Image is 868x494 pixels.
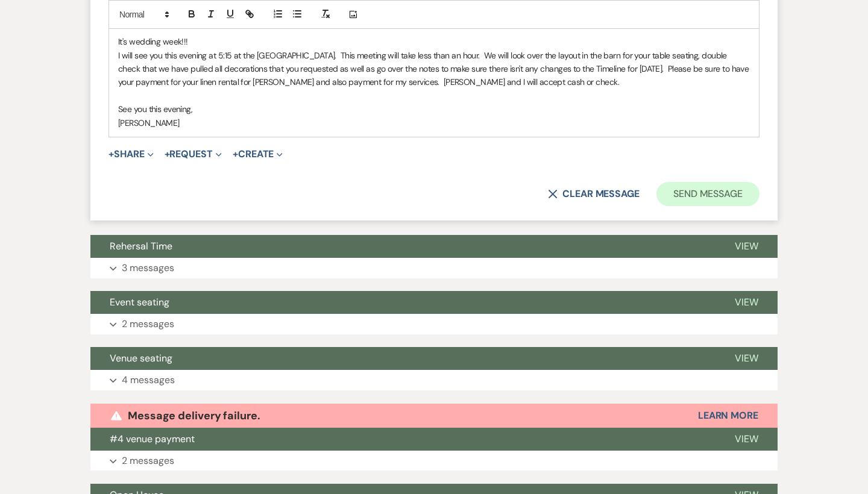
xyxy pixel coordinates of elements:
[108,149,154,159] button: Share
[165,149,222,159] button: Request
[90,258,778,278] button: 3 messages
[118,49,750,89] p: I will see you this evening at 5:15 at the [GEOGRAPHIC_DATA]. This meeting will take less than an...
[90,347,715,370] button: Venue seating
[118,116,750,130] p: [PERSON_NAME]
[108,149,114,159] span: +
[110,296,169,308] span: Event seating
[122,372,175,388] p: 4 messages
[128,407,260,425] p: Message delivery failure.
[90,451,778,471] button: 2 messages
[90,370,778,390] button: 4 messages
[233,149,283,159] button: Create
[122,316,174,332] p: 2 messages
[110,352,172,364] span: Venue seating
[118,102,750,116] p: See you this evening,
[165,149,170,159] span: +
[735,352,758,364] span: View
[118,35,750,48] p: It's wedding week!!!
[110,433,195,445] span: #4 venue payment
[715,347,778,370] button: View
[735,240,758,252] span: View
[735,433,758,445] span: View
[90,314,778,334] button: 2 messages
[233,149,238,159] span: +
[110,240,172,252] span: Rehersal Time
[698,411,758,421] button: Learn More
[548,189,640,199] button: Clear message
[90,428,715,451] button: #4 venue payment
[715,291,778,314] button: View
[715,428,778,451] button: View
[90,291,715,314] button: Event seating
[735,296,758,308] span: View
[715,235,778,258] button: View
[122,260,174,276] p: 3 messages
[122,453,174,469] p: 2 messages
[90,235,715,258] button: Rehersal Time
[656,182,759,206] button: Send Message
